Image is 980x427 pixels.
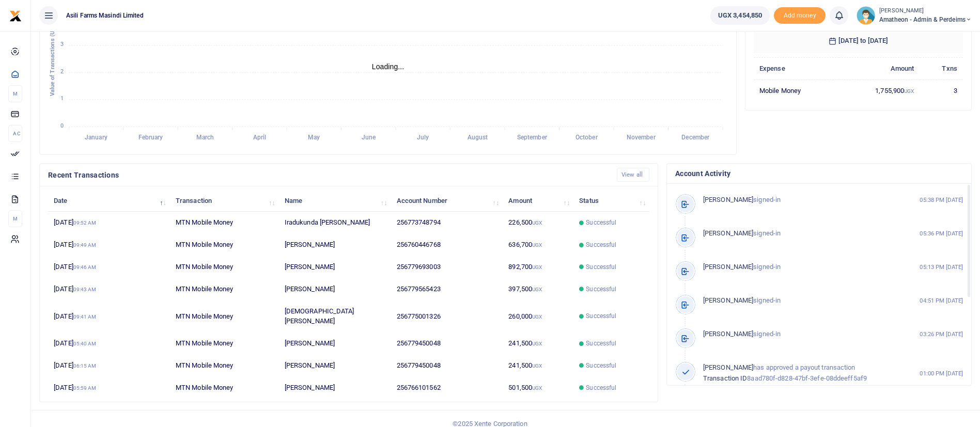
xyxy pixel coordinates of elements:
[920,80,963,101] td: 3
[85,134,107,141] tspan: January
[417,134,429,141] tspan: July
[170,189,279,212] th: Transaction: activate to sort column ascending
[391,278,503,301] td: 256779565423
[575,134,598,141] tspan: October
[8,210,22,227] li: M
[517,134,548,141] tspan: September
[503,333,573,355] td: 241,500
[73,287,97,292] small: 09:43 AM
[573,189,649,212] th: Status: activate to sort column ascending
[308,134,320,141] tspan: May
[503,234,573,256] td: 636,700
[703,330,753,338] span: [PERSON_NAME]
[279,212,391,234] td: Iradukunda [PERSON_NAME]
[170,377,279,399] td: MTN Mobile Money
[857,6,875,25] img: profile-user
[48,169,609,181] h4: Recent Transactions
[920,296,963,305] small: 04:51 PM [DATE]
[279,333,391,355] td: [PERSON_NAME]
[196,134,214,141] tspan: March
[857,6,972,25] a: profile-user [PERSON_NAME] Amatheon - Admin & Perdeims
[279,278,391,301] td: [PERSON_NAME]
[627,134,656,141] tspan: November
[706,6,774,25] li: Wallet ballance
[710,6,770,25] a: UGX 3,454,850
[279,234,391,256] td: [PERSON_NAME]
[703,228,898,239] p: signed-in
[532,314,542,320] small: UGX
[9,11,22,19] a: logo-small logo-large logo-large
[279,355,391,377] td: [PERSON_NAME]
[48,333,170,355] td: [DATE]
[9,10,22,22] img: logo-small
[170,212,279,234] td: MTN Mobile Money
[73,220,97,226] small: 09:52 AM
[703,263,753,271] span: [PERSON_NAME]
[503,189,573,212] th: Amount: activate to sort column ascending
[170,234,279,256] td: MTN Mobile Money
[73,264,97,270] small: 09:46 AM
[60,96,64,102] tspan: 1
[170,333,279,355] td: MTN Mobile Money
[73,314,97,320] small: 09:41 AM
[839,57,920,80] th: Amount
[703,374,747,382] span: Transaction ID
[532,363,542,369] small: UGX
[48,189,170,212] th: Date: activate to sort column descending
[279,377,391,399] td: [PERSON_NAME]
[920,263,963,272] small: 05:13 PM [DATE]
[904,88,914,94] small: UGX
[718,10,762,21] span: UGX 3,454,850
[920,229,963,238] small: 05:36 PM [DATE]
[49,20,56,97] text: Value of Transactions (UGX )
[586,339,616,348] span: Successful
[586,361,616,370] span: Successful
[391,189,503,212] th: Account Number: activate to sort column ascending
[48,256,170,278] td: [DATE]
[703,296,753,304] span: [PERSON_NAME]
[920,57,963,80] th: Txns
[279,256,391,278] td: [PERSON_NAME]
[391,256,503,278] td: 256779693003
[279,189,391,212] th: Name: activate to sort column ascending
[532,242,542,248] small: UGX
[681,134,710,141] tspan: December
[48,212,170,234] td: [DATE]
[586,311,616,321] span: Successful
[73,242,97,248] small: 09:49 AM
[48,278,170,301] td: [DATE]
[8,85,22,102] li: M
[48,355,170,377] td: [DATE]
[253,134,266,141] tspan: April
[73,385,97,391] small: 05:59 AM
[617,168,649,182] a: View all
[372,62,405,71] text: Loading...
[920,330,963,339] small: 03:26 PM [DATE]
[532,287,542,292] small: UGX
[754,28,963,53] h6: [DATE] to [DATE]
[503,301,573,333] td: 260,000
[774,7,826,24] li: Toup your wallet
[48,234,170,256] td: [DATE]
[754,80,839,101] td: Mobile Money
[170,256,279,278] td: MTN Mobile Money
[920,369,963,378] small: 01:00 PM [DATE]
[138,134,163,141] tspan: February
[391,377,503,399] td: 256766101562
[279,301,391,333] td: [DEMOGRAPHIC_DATA][PERSON_NAME]
[62,11,148,20] span: Asili Farms Masindi Limited
[532,264,542,270] small: UGX
[586,218,616,227] span: Successful
[503,377,573,399] td: 501,500
[8,125,22,142] li: Ac
[703,196,753,203] span: [PERSON_NAME]
[586,240,616,249] span: Successful
[703,329,898,340] p: signed-in
[532,341,542,346] small: UGX
[703,362,898,384] p: has approved a payout transaction 8aad780f-d828-47bf-3efe-08ddeeff5af9
[503,212,573,234] td: 226,500
[703,195,898,205] p: signed-in
[839,80,920,101] td: 1,755,900
[703,363,753,371] span: [PERSON_NAME]
[503,278,573,301] td: 397,500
